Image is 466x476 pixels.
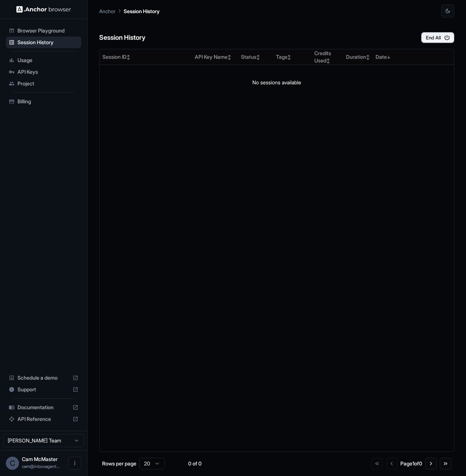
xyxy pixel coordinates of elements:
[256,54,260,60] span: ↕
[6,25,81,37] div: Browser Playground
[241,53,270,61] div: Status
[18,39,78,46] span: Session History
[18,80,78,87] span: Project
[18,68,78,76] span: API Keys
[195,53,235,61] div: API Key Name
[6,372,81,384] div: Schedule a demo
[100,65,454,100] td: No sessions available
[18,27,78,34] span: Browser Playground
[346,53,370,61] div: Duration
[6,384,81,395] div: Support
[400,460,422,467] div: Page 1 of 0
[99,32,145,43] h6: Session History
[228,54,231,60] span: ↕
[102,460,136,467] p: Rows per page
[6,413,81,425] div: API Reference
[326,58,330,64] span: ↕
[366,54,370,60] span: ↕
[6,96,81,107] div: Billing
[102,53,189,61] div: Session ID
[6,402,81,413] div: Documentation
[6,54,81,66] div: Usage
[18,386,70,393] span: Support
[22,456,58,462] span: Cam McMaster
[421,32,454,43] button: End All
[127,54,130,60] span: ↕
[18,374,70,381] span: Schedule a demo
[124,7,160,15] p: Session History
[287,54,291,60] span: ↕
[6,37,81,48] div: Session History
[276,53,308,61] div: Tags
[18,98,78,105] span: Billing
[376,53,418,61] div: Date
[18,404,70,411] span: Documentation
[99,7,116,15] p: Anchor
[6,66,81,78] div: API Keys
[387,54,391,60] span: ↓
[68,457,81,470] button: Open menu
[22,464,60,469] span: cam@inboxagents.ai
[99,7,160,15] nav: breadcrumb
[176,460,213,467] div: 0 of 0
[18,57,78,64] span: Usage
[6,457,19,470] div: C
[6,78,81,89] div: Project
[16,6,71,13] img: Anchor Logo
[18,415,70,423] span: API Reference
[314,50,340,64] div: Credits Used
